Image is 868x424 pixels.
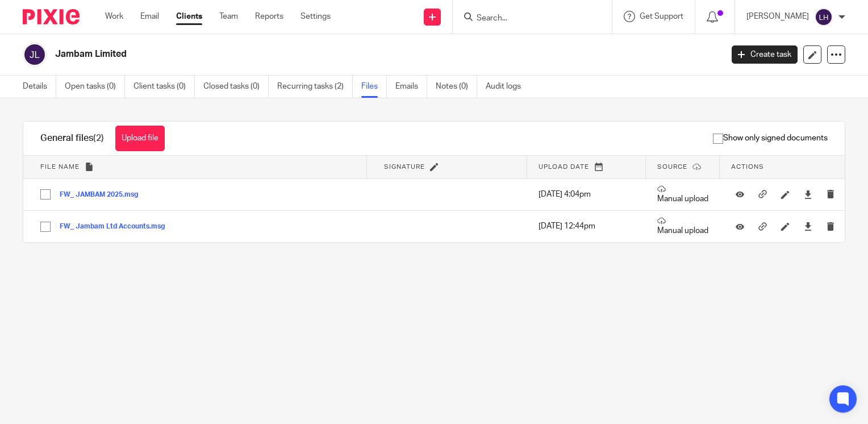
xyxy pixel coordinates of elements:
[361,76,387,98] a: Files
[105,11,123,22] a: Work
[539,221,635,232] p: [DATE] 12:44pm
[804,189,812,200] a: Download
[657,217,708,236] p: Manual upload
[93,134,104,143] span: (2)
[60,191,147,199] button: FW_ JAMBAM 2025.msg
[176,11,202,22] a: Clients
[486,76,529,98] a: Audit logs
[60,223,173,231] button: FW_ Jambam Ltd Accounts.msg
[804,221,812,232] a: Download
[436,76,477,98] a: Notes (0)
[539,164,589,170] span: Upload date
[731,164,764,170] span: Actions
[539,189,635,200] p: [DATE] 4:04pm
[203,76,269,98] a: Closed tasks (0)
[395,76,427,98] a: Emails
[55,48,583,60] h2: Jambam Limited
[815,8,833,26] img: svg%3E
[65,76,125,98] a: Open tasks (0)
[657,164,687,170] span: Source
[219,11,238,22] a: Team
[115,126,165,151] button: Upload file
[746,11,809,22] p: [PERSON_NAME]
[23,43,47,66] img: svg%3E
[23,76,56,98] a: Details
[732,45,798,64] a: Create task
[23,9,80,24] img: Pixie
[277,76,353,98] a: Recurring tasks (2)
[40,164,80,170] span: File name
[713,132,828,144] span: Show only signed documents
[384,164,425,170] span: Signature
[301,11,331,22] a: Settings
[657,185,708,205] p: Manual upload
[133,76,195,98] a: Client tasks (0)
[640,13,683,20] span: Get Support
[255,11,283,22] a: Reports
[140,11,159,22] a: Email
[475,14,578,24] input: Search
[40,132,104,144] h1: General files
[35,216,56,238] input: Select
[35,184,56,205] input: Select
